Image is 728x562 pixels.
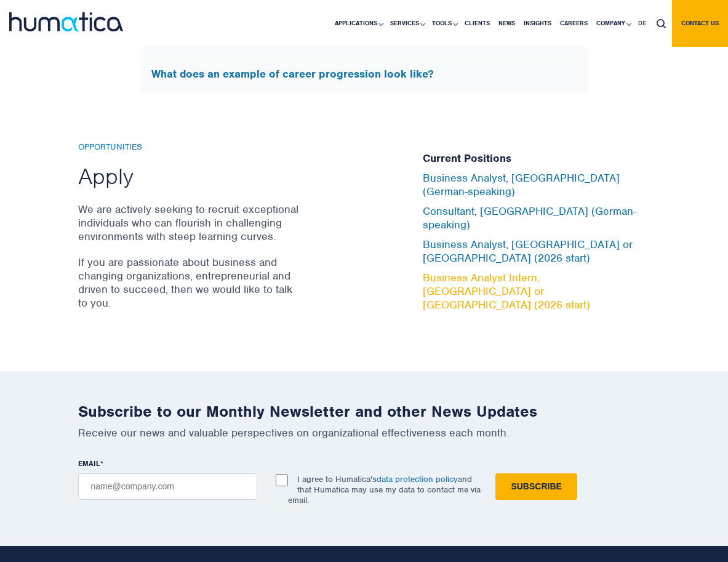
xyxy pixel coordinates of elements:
a: Business Analyst Intern, [GEOGRAPHIC_DATA] or [GEOGRAPHIC_DATA] (2026 start) [423,271,590,311]
span: EMAIL [78,459,100,468]
input: I agree to Humatica'sdata protection policyand that Humatica may use my data to contact me via em... [276,474,288,486]
img: logo [9,12,123,31]
a: data protection policy [377,474,458,484]
h2: Apply [78,162,300,190]
a: Business Analyst, [GEOGRAPHIC_DATA] (German-speaking) [423,171,620,198]
a: Business Analyst, [GEOGRAPHIC_DATA] or [GEOGRAPHIC_DATA] (2026 start) [423,238,633,265]
p: Receive our news and valuable perspectives on organizational effectiveness each month. [78,426,650,440]
h5: What does an example of career progression look like? [151,68,577,81]
a: Consultant, [GEOGRAPHIC_DATA] (German-speaking) [423,204,636,231]
p: We are actively seeking to recruit exceptional individuals who can flourish in challenging enviro... [78,203,300,243]
h5: Current Positions [423,152,650,166]
input: name@company.com [78,473,258,500]
h2: Subscribe to our Monthly Newsletter and other News Updates [78,402,650,421]
p: I agree to Humatica's and that Humatica may use my data to contact me via email. [288,474,481,505]
img: search_icon [657,19,666,28]
p: If you are passionate about business and changing organizations, entrepreneurial and driven to su... [78,255,300,310]
h6: Opportunities [78,142,300,153]
span: DE [638,19,646,27]
input: Subscribe [495,473,577,500]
